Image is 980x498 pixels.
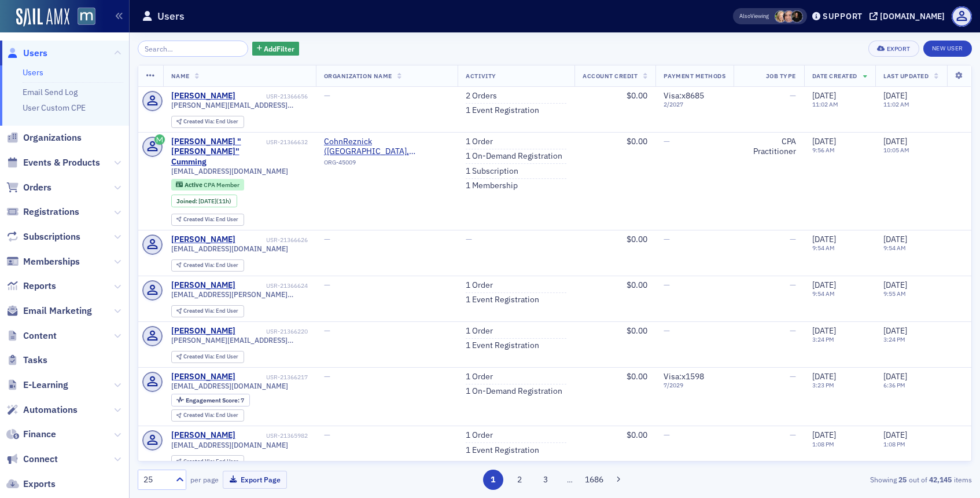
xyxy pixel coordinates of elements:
[171,137,264,167] div: [PERSON_NAME] "[PERSON_NAME]" Cumming
[812,136,836,147] span: [DATE]
[883,72,929,80] span: Last Updated
[183,457,216,465] span: Created Via :
[664,280,670,290] span: —
[627,136,647,147] span: $0.00
[812,244,835,252] time: 9:54 AM
[791,10,803,23] span: Lauren McDonough
[23,404,78,416] span: Automations
[56,14,144,26] p: The team can also help
[78,8,95,25] img: SailAMX
[9,168,222,259] div: Aidan says…
[73,379,83,389] button: Start recording
[483,470,503,490] button: 1
[664,371,704,382] span: Visa : x1598
[562,474,578,485] span: …
[664,325,670,336] span: —
[868,41,919,57] button: Export
[324,90,330,101] span: —
[466,372,493,382] a: 1 Order
[198,197,231,205] div: (11h)
[171,441,288,449] span: [EMAIL_ADDRESS][DOMAIN_NAME]
[171,91,235,101] a: [PERSON_NAME]
[823,11,863,21] div: Support
[664,430,670,440] span: —
[42,111,222,159] div: I just spoke with [PERSON_NAME] and they were no changes or updates to the order.
[775,10,787,23] span: Rebekah Olson
[883,100,909,108] time: 11:02 AM
[883,381,905,389] time: 6:36 PM
[812,234,836,244] span: [DATE]
[883,290,906,298] time: 9:55 AM
[23,206,79,218] span: Registrations
[183,459,238,465] div: End User
[183,353,216,360] span: Created Via :
[36,379,46,389] button: Emoji picker
[324,234,330,244] span: —
[742,137,795,157] div: CPA Practitioner
[812,335,834,343] time: 3:24 PM
[55,379,64,389] button: Gif picker
[790,280,796,290] span: —
[812,325,836,336] span: [DATE]
[266,138,308,146] div: USR-21366632
[466,295,539,305] a: 1 Event Registration
[664,72,725,80] span: Payment Methods
[171,409,244,422] div: Created Via: End User
[783,10,795,23] span: Katie Foo
[171,244,288,253] span: [EMAIL_ADDRESS][DOMAIN_NAME]
[584,470,605,490] button: 1686
[870,12,949,20] button: [DOMAIN_NAME]
[171,101,308,109] span: [PERSON_NAME][EMAIL_ADDRESS][DOMAIN_NAME]
[51,266,213,289] div: I appreciate you good man as always! I will keep that in mind moving forward!
[739,12,769,20] span: Viewing
[183,215,216,223] span: Created Via :
[237,236,308,244] div: USR-21366626
[883,440,905,448] time: 1:08 PM
[627,234,647,244] span: $0.00
[171,305,244,317] div: Created Via: End User
[324,72,392,80] span: Organization Name
[19,175,180,243] div: On an order every time the order items are saved it recalculates the price, even if nothing was c...
[23,87,78,97] a: Email Send Log
[6,131,82,144] a: Organizations
[9,305,222,362] div: Aidan says…
[16,8,69,27] img: SailAMX
[739,12,750,20] div: Also
[883,335,905,343] time: 3:24 PM
[183,262,238,269] div: End User
[183,118,216,125] span: Created Via :
[627,280,647,290] span: $0.00
[883,136,907,147] span: [DATE]
[138,41,248,57] input: Search…
[23,67,43,78] a: Users
[466,151,562,162] a: 1 On-Demand Registration
[6,404,78,416] a: Automations
[466,280,493,291] a: 1 Order
[923,41,972,57] a: New User
[171,280,235,291] a: [PERSON_NAME]
[812,440,834,448] time: 1:08 PM
[237,432,308,440] div: USR-21365982
[812,430,836,440] span: [DATE]
[466,105,539,116] a: 1 Event Registration
[324,280,330,290] span: —
[198,375,217,393] button: Send a message…
[183,119,238,125] div: End User
[6,206,79,218] a: Registrations
[627,430,647,440] span: $0.00
[812,280,836,290] span: [DATE]
[6,329,57,342] a: Content
[702,474,972,485] div: Showing out of items
[466,386,562,397] a: 1 On-Demand Registration
[812,100,838,108] time: 11:02 AM
[6,478,56,490] a: Exports
[186,397,244,404] div: 7
[171,195,237,207] div: Joined: 2025-10-10 00:00:00
[897,474,909,485] strong: 25
[952,6,972,27] span: Profile
[185,181,204,189] span: Active
[171,336,308,345] span: [PERSON_NAME][EMAIL_ADDRESS][DOMAIN_NAME]
[237,282,308,290] div: USR-21366624
[790,234,796,244] span: —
